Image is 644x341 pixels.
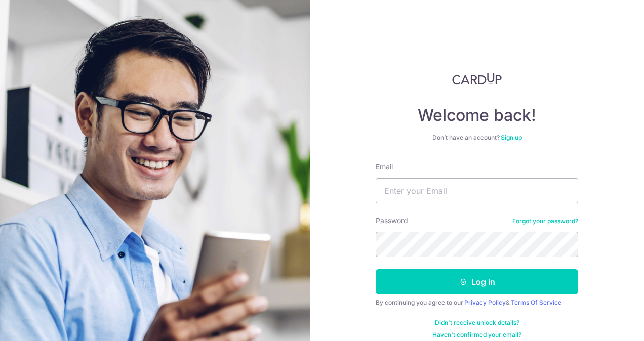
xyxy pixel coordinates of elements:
a: Forgot your password? [512,217,578,225]
h4: Welcome back! [376,105,578,125]
div: By continuing you agree to our & [376,299,578,307]
a: Privacy Policy [464,299,506,306]
a: Didn't receive unlock details? [435,319,519,327]
label: Email [376,162,393,172]
button: Log in [376,269,578,294]
div: Don’t have an account? [376,134,578,142]
label: Password [376,216,408,226]
input: Enter your Email [376,178,578,203]
img: CardUp Logo [452,73,502,85]
a: Haven't confirmed your email? [432,331,521,339]
a: Sign up [501,134,522,141]
a: Terms Of Service [511,299,561,306]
